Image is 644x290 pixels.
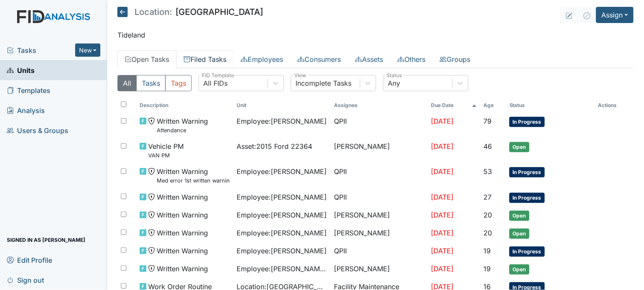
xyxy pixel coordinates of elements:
th: Toggle SortBy [428,98,480,113]
span: Edit Profile [7,253,52,267]
th: Assignee [331,98,427,113]
a: Consumers [290,50,348,68]
span: 53 [484,167,492,176]
button: Tasks [136,75,166,91]
span: 79 [484,117,492,125]
span: Signed in as [PERSON_NAME] [7,233,85,246]
span: Written Warning [157,210,208,220]
td: [PERSON_NAME] [331,206,427,224]
p: Tideland [117,30,634,40]
span: Open [509,264,530,275]
button: Tags [165,75,192,91]
span: 19 [484,246,491,255]
span: 19 [484,264,491,273]
span: 20 [484,211,492,219]
span: Employee : [PERSON_NAME] [237,166,327,177]
td: QPII [331,113,427,138]
span: [DATE] [431,246,454,255]
span: Vehicle PM VAN PM [148,141,184,159]
span: Employee : [PERSON_NAME] [237,246,327,256]
td: QPII [331,188,427,206]
button: Assign [596,7,634,23]
small: VAN PM [148,151,184,159]
a: Assets [348,50,390,68]
button: All [117,75,137,91]
span: Open [509,142,530,152]
span: Asset : 2015 Ford 22364 [237,141,313,151]
small: Attendance [157,126,208,134]
a: Employees [234,50,290,68]
td: [PERSON_NAME] [331,224,427,242]
a: Groups [433,50,477,68]
span: Written Warning [157,228,208,238]
span: Employee : [PERSON_NAME] [237,192,327,202]
span: [DATE] [431,193,454,201]
span: Users & Groups [7,124,68,137]
a: Others [390,50,433,68]
span: Sign out [7,273,44,287]
th: Toggle SortBy [136,98,233,113]
span: Employee : [PERSON_NAME] [237,116,327,126]
td: QPII [331,163,427,188]
span: [DATE] [431,229,454,237]
span: Written Warning [157,192,208,202]
span: 46 [484,142,492,151]
span: In Progress [509,117,545,127]
span: Written Warning [157,264,208,274]
span: [DATE] [431,211,454,219]
button: New [75,43,101,57]
div: Incomplete Tasks [296,78,351,88]
th: Toggle SortBy [480,98,506,113]
span: Employee : [PERSON_NAME] [237,210,327,220]
span: Units [7,64,35,77]
input: Toggle All Rows Selected [121,101,126,107]
td: QPII [331,242,427,260]
span: Analysis [7,104,45,117]
span: [DATE] [431,117,454,125]
span: In Progress [509,167,545,177]
span: Open [509,229,530,239]
span: Location: [135,8,172,16]
span: Written Warning Attendance [157,116,208,134]
span: Written Warning Med error 1st written warning [157,166,230,185]
span: Written Warning [157,246,208,256]
span: In Progress [509,193,545,203]
span: Employee : [PERSON_NAME][GEOGRAPHIC_DATA] [237,264,327,274]
div: Any [388,78,400,88]
div: All FIDs [203,78,228,88]
span: 20 [484,229,492,237]
td: [PERSON_NAME] [331,138,427,163]
td: [PERSON_NAME] [331,260,427,278]
span: Open [509,211,530,221]
a: Filed Tasks [176,50,234,68]
span: [DATE] [431,264,454,273]
span: Templates [7,84,50,97]
h5: [GEOGRAPHIC_DATA] [117,7,263,17]
span: [DATE] [431,167,454,176]
th: Actions [595,98,634,113]
span: In Progress [509,246,545,257]
a: Tasks [7,45,75,55]
th: Toggle SortBy [506,98,595,113]
span: 27 [484,193,492,201]
th: Toggle SortBy [234,98,331,113]
span: [DATE] [431,142,454,151]
div: Type filter [117,75,192,91]
a: Open Tasks [117,50,176,68]
span: Employee : [PERSON_NAME] [237,228,327,238]
small: Med error 1st written warning [157,177,230,185]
